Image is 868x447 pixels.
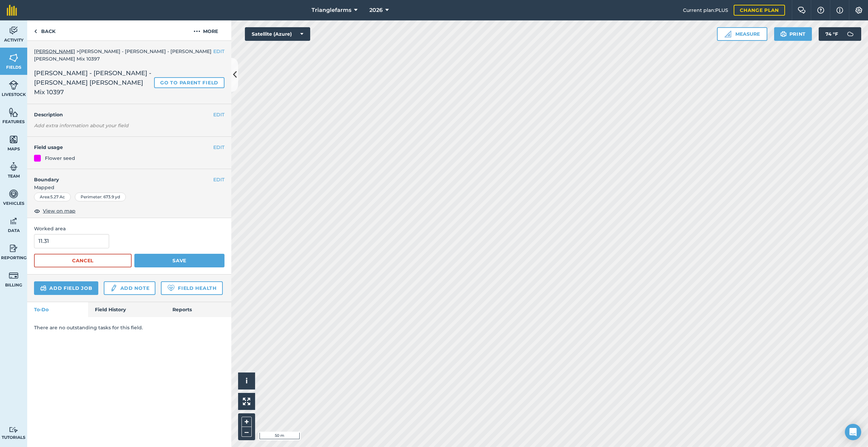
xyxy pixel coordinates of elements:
em: Add extra information about your field [34,122,129,129]
button: – [241,427,252,437]
div: Perimeter : 673.9 yd [75,193,126,201]
div: Flower seed [45,154,75,162]
img: svg+xml;base64,PHN2ZyB4bWxucz0iaHR0cDovL3d3dy53My5vcmcvMjAwMC9zdmciIHdpZHRoPSI5IiBoZWlnaHQ9IjI0Ii... [34,27,37,35]
a: Add field job [34,281,98,295]
span: i [246,377,248,385]
span: View on map [43,207,76,215]
img: fieldmargin Logo [7,5,17,16]
img: svg+xml;base64,PHN2ZyB4bWxucz0iaHR0cDovL3d3dy53My5vcmcvMjAwMC9zdmciIHdpZHRoPSI1NiIgaGVpZ2h0PSI2MC... [9,107,18,117]
a: To-Do [27,302,88,317]
img: svg+xml;base64,PD94bWwgdmVyc2lvbj0iMS4wIiBlbmNvZGluZz0idXRmLTgiPz4KPCEtLSBHZW5lcmF0b3I6IEFkb2JlIE... [9,216,18,226]
h4: Field usage [34,144,213,151]
button: More [180,20,231,40]
img: svg+xml;base64,PHN2ZyB4bWxucz0iaHR0cDovL3d3dy53My5vcmcvMjAwMC9zdmciIHdpZHRoPSIxOSIgaGVpZ2h0PSIyNC... [780,30,787,38]
img: svg+xml;base64,PHN2ZyB4bWxucz0iaHR0cDovL3d3dy53My5vcmcvMjAwMC9zdmciIHdpZHRoPSI1NiIgaGVpZ2h0PSI2MC... [9,134,18,145]
img: svg+xml;base64,PD94bWwgdmVyc2lvbj0iMS4wIiBlbmNvZGluZz0idXRmLTgiPz4KPCEtLSBHZW5lcmF0b3I6IEFkb2JlIE... [9,80,18,90]
span: [PERSON_NAME] - [PERSON_NAME] - [PERSON_NAME] [PERSON_NAME] Mix 10397 [34,68,151,97]
button: EDIT [213,144,224,151]
img: svg+xml;base64,PHN2ZyB4bWxucz0iaHR0cDovL3d3dy53My5vcmcvMjAwMC9zdmciIHdpZHRoPSIxNyIgaGVpZ2h0PSIxNy... [836,6,843,14]
button: EDIT [213,176,224,183]
span: Current plan : PLUS [683,6,728,14]
img: svg+xml;base64,PD94bWwgdmVyc2lvbj0iMS4wIiBlbmNvZGluZz0idXRmLTgiPz4KPCEtLSBHZW5lcmF0b3I6IEFkb2JlIE... [9,243,18,253]
img: svg+xml;base64,PD94bWwgdmVyc2lvbj0iMS4wIiBlbmNvZGluZz0idXRmLTgiPz4KPCEtLSBHZW5lcmF0b3I6IEFkb2JlIE... [9,26,18,36]
img: svg+xml;base64,PD94bWwgdmVyc2lvbj0iMS4wIiBlbmNvZGluZz0idXRmLTgiPz4KPCEtLSBHZW5lcmF0b3I6IEFkb2JlIE... [9,270,18,281]
img: svg+xml;base64,PHN2ZyB4bWxucz0iaHR0cDovL3d3dy53My5vcmcvMjAwMC9zdmciIHdpZHRoPSI1NiIgaGVpZ2h0PSI2MC... [9,53,18,63]
img: svg+xml;base64,PHN2ZyB4bWxucz0iaHR0cDovL3d3dy53My5vcmcvMjAwMC9zdmciIHdpZHRoPSIxOCIgaGVpZ2h0PSIyNC... [34,207,40,215]
button: i [238,372,255,390]
button: EDIT [213,111,224,118]
button: View on map [34,207,76,215]
h4: Description [34,111,224,118]
div: Open Intercom Messenger [845,424,861,440]
img: svg+xml;base64,PD94bWwgdmVyc2lvbj0iMS4wIiBlbmNvZGluZz0idXRmLTgiPz4KPCEtLSBHZW5lcmF0b3I6IEFkb2JlIE... [9,162,18,172]
div: Area : 5.27 Ac [34,193,71,201]
img: A question mark icon [817,7,825,14]
button: Satellite (Azure) [245,27,310,41]
button: Save [134,254,224,267]
div: > [PERSON_NAME] - [PERSON_NAME] - [PERSON_NAME] [PERSON_NAME] Mix 10397 [34,48,224,63]
a: [PERSON_NAME] [34,48,75,54]
img: svg+xml;base64,PHN2ZyB4bWxucz0iaHR0cDovL3d3dy53My5vcmcvMjAwMC9zdmciIHdpZHRoPSIyMCIgaGVpZ2h0PSIyNC... [194,27,200,35]
span: 2026 [369,6,383,14]
img: svg+xml;base64,PD94bWwgdmVyc2lvbj0iMS4wIiBlbmNvZGluZz0idXRmLTgiPz4KPCEtLSBHZW5lcmF0b3I6IEFkb2JlIE... [9,427,18,433]
img: svg+xml;base64,PD94bWwgdmVyc2lvbj0iMS4wIiBlbmNvZGluZz0idXRmLTgiPz4KPCEtLSBHZW5lcmF0b3I6IEFkb2JlIE... [844,27,857,41]
p: There are no outstanding tasks for this field. [34,324,224,331]
span: 74 ° F [825,27,838,41]
span: Worked area [34,225,224,232]
a: Add note [104,281,155,295]
a: Go to parent field [154,77,224,88]
img: Four arrows, one pointing top left, one top right, one bottom right and the last bottom left [243,398,250,405]
h4: Boundary [27,169,213,183]
button: + [241,417,252,427]
button: Print [774,27,812,41]
img: svg+xml;base64,PD94bWwgdmVyc2lvbj0iMS4wIiBlbmNvZGluZz0idXRmLTgiPz4KPCEtLSBHZW5lcmF0b3I6IEFkb2JlIE... [9,189,18,199]
span: Trianglefarms [312,6,351,14]
img: svg+xml;base64,PD94bWwgdmVyc2lvbj0iMS4wIiBlbmNvZGluZz0idXRmLTgiPz4KPCEtLSBHZW5lcmF0b3I6IEFkb2JlIE... [40,284,47,292]
a: Change plan [734,5,785,16]
button: Cancel [34,254,132,267]
img: A cog icon [855,7,863,14]
a: Reports [166,302,231,317]
img: svg+xml;base64,PD94bWwgdmVyc2lvbj0iMS4wIiBlbmNvZGluZz0idXRmLTgiPz4KPCEtLSBHZW5lcmF0b3I6IEFkb2JlIE... [110,284,117,292]
a: Back [27,20,62,40]
span: Mapped [27,184,231,191]
button: 74 °F [819,27,861,41]
img: Ruler icon [724,31,731,37]
img: Two speech bubbles overlapping with the left bubble in the forefront [798,7,806,14]
a: Field History [88,302,165,317]
button: Measure [717,27,767,41]
a: Field Health [161,281,222,295]
button: EDIT [213,48,224,55]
